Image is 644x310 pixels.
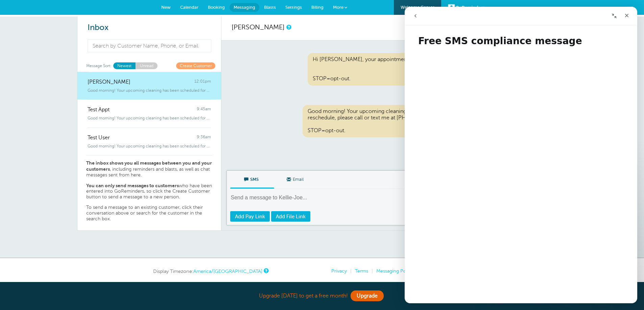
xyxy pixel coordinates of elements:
a: Privacy [331,268,347,274]
span: Blasts [264,5,276,10]
span: Booking [208,5,225,10]
a: Unread [136,62,158,69]
strong: You can only send messages to customers [86,183,179,188]
div: Appointment Reminder [237,47,552,52]
a: Messaging Policy [376,268,414,274]
span: Billing [311,5,324,10]
div: Good morning! Your upcoming cleaning has been scheduled for 12:00pm on 8/27. If you need to resch... [303,105,557,138]
a: Messaging [230,3,259,12]
span: Add Pay Link [235,214,265,219]
span: Good morning! Your upcoming cleaning has been scheduled for 12:00pm on 8/2 [88,88,211,93]
span: Message Sort: [86,62,112,69]
a: Add Pay Link [230,211,270,222]
span: [PERSON_NAME] [88,79,130,85]
p: , including reminders and blasts, as well as chat messages sent from here. [86,160,212,178]
a: [PERSON_NAME] 12:01pm Good morning! Your upcoming cleaning has been scheduled for 12:00pm on 8/2 [77,72,221,100]
span: Test Appt [88,107,110,113]
span: Good morning! Your upcoming cleaning has been scheduled for 9:45am on 8/27 [88,116,211,120]
span: Test User [88,135,110,141]
a: This is the timezone being used to display dates and times to you on this device. Click the timez... [264,269,268,273]
a: Test Appt 9:45am Good morning! Your upcoming cleaning has been scheduled for 9:45am on 8/27 [77,100,221,128]
li: | [368,268,373,274]
span: Calendar [180,5,198,10]
span: More [333,5,343,10]
strong: The inbox shows you all messages between you and your customers [86,160,212,172]
a: [PERSON_NAME] [232,23,285,31]
a: Terms [355,268,368,274]
li: | [347,268,352,274]
span: Email [279,171,313,187]
span: 12:01pm [194,79,211,85]
a: Test User 9:36am Good morning! Your upcoming cleaning has been scheduled for 8:00am on 8/27 [77,128,221,156]
div: Appointment Reminder [237,99,552,104]
div: 12:01pm | SMS [237,139,552,144]
a: Create Customer [176,62,215,69]
a: This is a history of all communications between GoReminders and your customer. [286,25,290,29]
iframe: Intercom live chat [405,7,637,303]
p: who have been entered into GoReminders, so click the Create Customer button to send a message to ... [86,183,212,200]
span: 9:45am [197,107,211,113]
p: To send a message to an existing customer, click their conversation above or search for the custo... [86,205,212,222]
span: SMS [235,171,269,187]
a: Add File Link [271,211,310,222]
div: Upgrade [DATE] to get a free month! [153,289,491,303]
span: Settings [285,5,302,10]
div: 8:58am | SMS [237,87,552,92]
span: Good morning! Your upcoming cleaning has been scheduled for 8:00am on 8/27 [88,144,211,148]
span: Add File Link [276,214,306,219]
a: America/[GEOGRAPHIC_DATA] [193,269,262,274]
div: Display Timezone: [153,268,268,274]
input: Search by Customer Name, Phone, or Email [88,39,212,52]
a: Newest [113,62,136,69]
span: New [161,5,171,10]
a: Upgrade [351,290,384,301]
h2: Inbox [88,23,211,33]
div: Hi [PERSON_NAME], your appointment with TMT Clean has been scheduled for 12:00pm on 8/28. STOP=op... [308,53,557,86]
span: 9:36am [197,135,211,141]
span: Messaging [234,5,255,10]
